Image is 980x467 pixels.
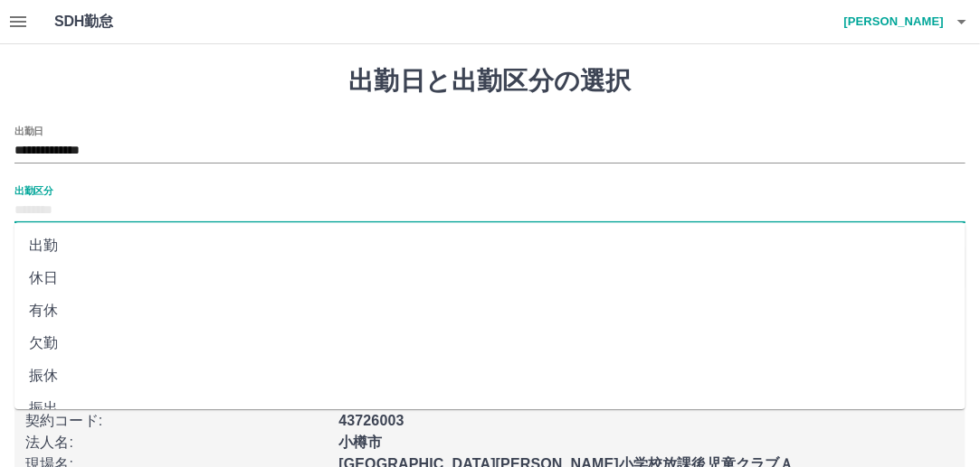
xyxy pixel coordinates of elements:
b: 43726003 [338,413,404,428]
li: 振出 [14,392,966,425]
li: 振休 [14,360,966,392]
li: 有休 [14,294,966,327]
label: 出勤日 [14,124,43,137]
p: 法人名 : [25,432,328,453]
li: 出勤 [14,229,966,262]
li: 欠勤 [14,327,966,360]
h1: 出勤日と出勤区分の選択 [14,66,966,97]
label: 出勤区分 [14,183,52,197]
li: 休日 [14,262,966,294]
p: 契約コード : [25,410,328,432]
b: 小樽市 [338,434,382,450]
